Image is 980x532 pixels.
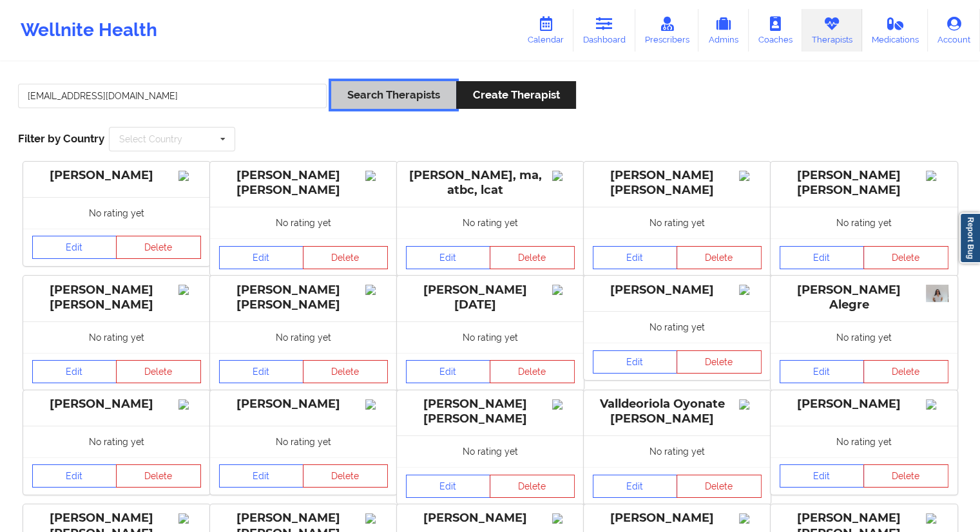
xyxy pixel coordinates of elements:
input: Search Keywords [18,84,327,108]
a: Report Bug [959,213,980,263]
div: [PERSON_NAME] [PERSON_NAME] [32,283,201,312]
div: [PERSON_NAME] [PERSON_NAME] [780,168,948,198]
div: No rating yet [771,426,957,457]
button: Delete [303,246,388,269]
a: Dashboard [573,9,635,52]
img: Image%2Fplaceholer-image.png [178,513,201,524]
div: [PERSON_NAME], ma, atbc, lcat [406,168,575,198]
button: Search Therapists [331,81,456,109]
div: No rating yet [23,426,210,457]
div: No rating yet [584,311,771,343]
a: Calendar [518,9,573,52]
div: [PERSON_NAME] Alegre [780,283,948,312]
a: Edit [780,464,865,488]
a: Edit [32,360,117,383]
button: Delete [116,236,201,259]
button: Delete [490,360,575,383]
img: Image%2Fplaceholer-image.png [552,513,575,524]
div: No rating yet [23,321,210,353]
a: Edit [219,246,304,269]
a: Edit [406,475,491,498]
button: Delete [490,475,575,498]
a: Account [928,9,980,52]
a: Edit [32,236,117,259]
a: Admins [698,9,749,52]
a: Edit [406,246,491,269]
a: Edit [406,360,491,383]
button: Delete [303,360,388,383]
button: Delete [677,475,762,498]
img: Image%2Fplaceholer-image.png [926,399,948,410]
button: Delete [116,360,201,383]
div: [PERSON_NAME] [780,397,948,412]
div: [PERSON_NAME] [593,283,762,298]
img: d1987d21-0ec1-42ea-a1c1-13387c0f00fd_0f7aafaf-17c0-455d-a3f9-1c721d73a1f8foto_formal.jpg [926,285,948,301]
div: [PERSON_NAME] [32,168,201,183]
a: Edit [593,350,678,374]
img: Image%2Fplaceholer-image.png [178,399,201,410]
div: No rating yet [584,207,771,238]
a: Edit [780,360,865,383]
a: Edit [219,360,304,383]
div: No rating yet [23,197,210,229]
button: Create Therapist [456,81,575,109]
button: Delete [863,360,948,383]
div: [PERSON_NAME] [PERSON_NAME] [219,168,388,198]
div: [PERSON_NAME] [32,397,201,412]
button: Delete [303,464,388,488]
button: Delete [863,246,948,269]
button: Delete [863,464,948,488]
a: Therapists [802,9,862,52]
div: [PERSON_NAME] [406,511,575,526]
div: [PERSON_NAME] [219,397,388,412]
div: No rating yet [210,321,397,353]
div: No rating yet [397,321,584,353]
a: Edit [32,464,117,488]
a: Coaches [749,9,802,52]
div: No rating yet [584,435,771,467]
button: Delete [116,464,201,488]
div: No rating yet [210,207,397,238]
button: Delete [677,350,762,374]
img: Image%2Fplaceholer-image.png [552,399,575,410]
div: [PERSON_NAME] [PERSON_NAME] [593,168,762,198]
button: Delete [490,246,575,269]
img: Image%2Fplaceholer-image.png [739,171,762,181]
img: Image%2Fplaceholer-image.png [365,171,388,181]
div: No rating yet [397,207,584,238]
div: [PERSON_NAME] [593,511,762,526]
img: Image%2Fplaceholer-image.png [365,399,388,410]
img: Image%2Fplaceholer-image.png [552,171,575,181]
img: Image%2Fplaceholer-image.png [178,171,201,181]
img: Image%2Fplaceholer-image.png [178,285,201,295]
img: Image%2Fplaceholer-image.png [739,399,762,410]
div: No rating yet [210,426,397,457]
div: No rating yet [397,435,584,467]
div: No rating yet [771,321,957,353]
div: [PERSON_NAME] [PERSON_NAME] [406,397,575,426]
a: Edit [219,464,304,488]
div: Select Country [119,135,182,144]
div: [PERSON_NAME][DATE] [406,283,575,312]
img: Image%2Fplaceholer-image.png [739,513,762,524]
span: Filter by Country [18,132,104,145]
img: Image%2Fplaceholer-image.png [365,513,388,524]
button: Delete [677,246,762,269]
img: Image%2Fplaceholer-image.png [739,285,762,295]
img: Image%2Fplaceholer-image.png [365,285,388,295]
img: Image%2Fplaceholer-image.png [926,513,948,524]
a: Edit [593,475,678,498]
a: Edit [780,246,865,269]
img: Image%2Fplaceholer-image.png [552,285,575,295]
div: Valldeoriola Oyonate [PERSON_NAME] [593,397,762,426]
div: No rating yet [771,207,957,238]
a: Edit [593,246,678,269]
div: [PERSON_NAME] [PERSON_NAME] [219,283,388,312]
img: Image%2Fplaceholer-image.png [926,171,948,181]
a: Prescribers [635,9,699,52]
a: Medications [862,9,928,52]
